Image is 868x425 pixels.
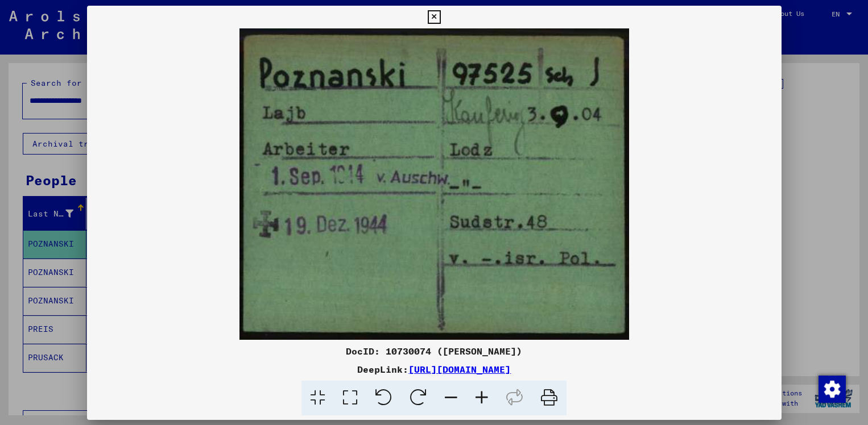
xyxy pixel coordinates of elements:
img: 001.jpg [87,28,782,340]
img: Zustimmung ändern [819,376,846,403]
div: DeepLink: [87,363,782,376]
div: Zustimmung ändern [818,375,845,402]
div: DocID: 10730074 ([PERSON_NAME]) [87,344,782,358]
a: [URL][DOMAIN_NAME] [408,364,511,375]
